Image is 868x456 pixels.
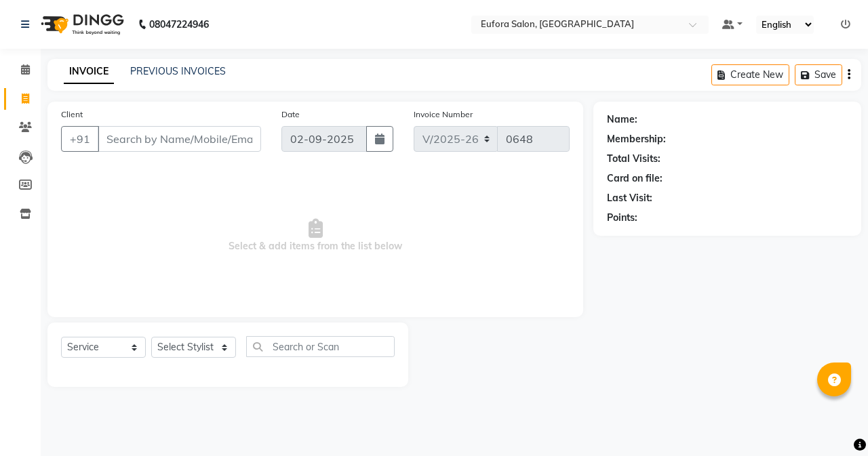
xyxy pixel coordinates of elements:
label: Client [61,108,83,121]
label: Date [281,108,300,121]
label: Invoice Number [414,108,473,121]
input: Search by Name/Mobile/Email/Code [98,126,261,152]
span: Select & add items from the list below [61,168,570,304]
div: Last Visit: [607,191,652,205]
a: INVOICE [64,60,114,84]
img: logo [35,5,127,43]
div: Name: [607,112,637,127]
div: Membership: [607,132,666,146]
div: Points: [607,211,637,225]
div: Total Visits: [607,152,660,166]
input: Search or Scan [246,336,395,357]
a: PREVIOUS INVOICES [130,65,226,77]
button: Create New [711,64,789,85]
button: Save [795,64,842,85]
button: +91 [61,126,99,152]
b: 08047224946 [149,5,209,43]
div: Card on file: [607,171,663,186]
